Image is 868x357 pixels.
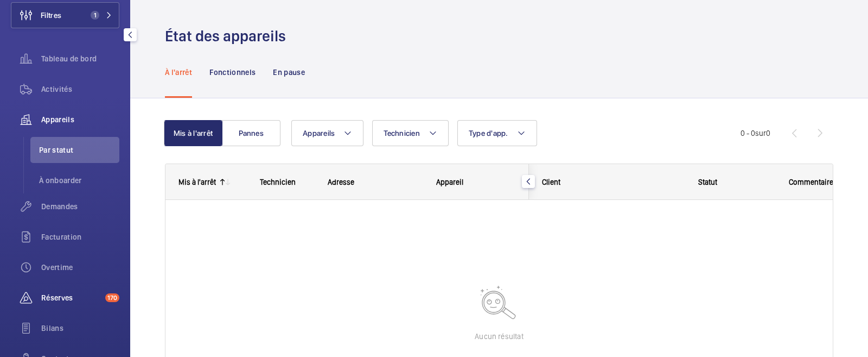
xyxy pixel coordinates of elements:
span: Réserves [41,292,101,303]
span: Par statut [39,145,119,155]
p: Fonctionnels [209,67,256,78]
span: Bilans [41,323,119,334]
span: Overtime [41,262,119,273]
span: 1 [91,11,99,20]
button: Type d'app. [457,120,537,146]
span: Commentaire client [789,178,853,186]
span: Statut [698,178,717,186]
div: Mis à l'arrêt [178,178,216,186]
span: Adresse [328,178,354,186]
span: À onboarder [39,175,119,186]
h1: État des appareils [165,26,292,46]
p: En pause [273,67,305,78]
div: Appareil [436,178,516,186]
span: Appareils [41,114,119,125]
span: Appareils [303,129,335,137]
button: Mis à l'arrêt [164,120,222,146]
span: Technicien [384,129,420,137]
p: À l'arrêt [165,67,192,78]
span: Client [542,178,560,186]
span: Demandes [41,201,119,212]
span: 170 [105,293,119,302]
button: Appareils [291,120,363,146]
span: 0 - 0 0 [741,129,770,137]
button: Technicien [372,120,449,146]
span: Activités [41,84,119,95]
span: Facturation [41,231,119,242]
button: Filtres1 [11,2,119,28]
span: Technicien [260,178,296,186]
button: Pannes [222,120,280,146]
span: Tableau de bord [41,53,119,64]
span: Filtres [41,10,61,21]
span: Type d'app. [469,129,508,137]
span: sur [755,129,766,137]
